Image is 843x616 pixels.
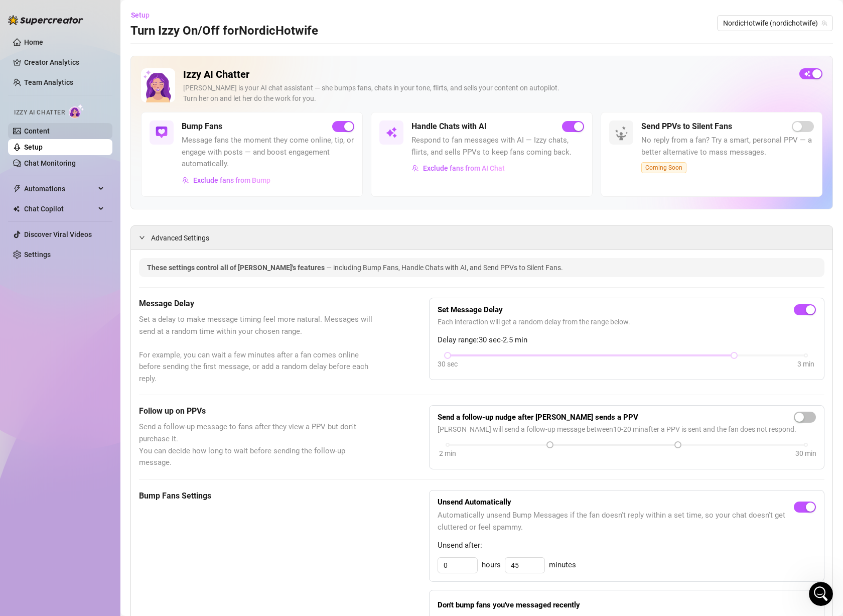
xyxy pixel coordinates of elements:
div: 2 min [439,448,456,459]
div: Hi! Thanks for reaching out. Yes, with the SuperAI subscription, 2,500 AI messages are included a... [8,294,165,365]
a: Team Analytics [24,78,73,86]
div: Hi there! Yes, Izzy can send audio. Could you share some examples so we can check on our end if t... [8,22,165,73]
span: Set a delay to make message timing feel more natural. Messages will send at a random time within ... [139,314,379,385]
img: Izzy AI Chatter [141,68,175,102]
span: — including Bump Fans, Handle Chats with AI, and Send PPVs to Silent Fans. [326,264,563,272]
img: svg%3e [385,127,397,139]
div: Ella says… [8,22,193,81]
span: NordicHotwife (nordichotwife) [723,16,827,31]
span: Automatically unsend Bump Messages if the fan doesn't reply within a set time, so your chat doesn... [438,510,794,533]
span: Chat Copilot [24,201,95,217]
div: Close [176,4,194,22]
div: Giselle says… [8,294,193,388]
span: Izzy AI Chatter [14,108,65,117]
span: Unsend after: [438,540,816,552]
div: anon says… [8,95,193,222]
img: silent-fans-ppv-o-N6Mmdf.svg [615,126,631,142]
div: 30 sec [438,358,458,369]
h5: Send PPVs to Silent Fans [641,120,732,133]
div: Hi, I see you change the billing and everything again... I think I have paid way yo much so far..... [36,95,193,221]
div: expanded [139,232,151,243]
a: Discover Viral Videos [24,230,92,238]
img: svg%3e [412,165,419,172]
h1: Giselle [49,5,75,13]
button: go back [7,4,26,23]
span: expanded [139,234,145,240]
button: Setup [130,7,158,23]
div: That is all I need. Does that mean that you will stop charinging the 5% as well? [44,227,185,257]
iframe: Intercom live chat [809,582,833,606]
strong: Unsend Automatically [438,498,511,507]
a: Home [24,38,43,46]
div: I do not want any AI package. I see that 2500 AI messages are included with [PERSON_NAME] in the ... [44,165,185,214]
button: Upload attachment [48,329,56,337]
img: Profile image for Giselle [17,273,27,283]
div: anon says… [8,221,193,271]
span: Respond to fan messages with AI — Izzy chats, flirts, and sells PPVs to keep fans coming back. [411,135,584,158]
span: minutes [549,559,576,571]
span: No reply from a fan? Try a smart, personal PPV — a better alternative to mass messages. [641,135,814,158]
h3: Turn Izzy On/Off for NordicHotwife [130,23,318,39]
a: Chat Monitoring [24,159,76,167]
div: <b>[PERSON_NAME]</b> joined the conversation [30,273,184,282]
span: thunderbolt [13,185,21,193]
span: [PERSON_NAME] will send a follow-up message between 10 - 20 min after a PPV is sent and the fan d... [438,424,816,435]
h5: Follow up on PPVs [139,405,379,417]
span: hours [482,559,501,571]
h5: Message Delay [139,298,379,310]
p: Active 14h ago [49,13,97,23]
span: Each interaction will get a random delay from the range below. [438,316,816,327]
span: Delay range: 30 sec - 2.5 min [438,334,816,346]
span: Exclude fans from AI Chat [423,164,505,172]
button: Home [157,4,176,23]
span: Coming Soon [641,162,686,173]
a: Creator Analytics [24,54,104,70]
div: Giselle says… [8,271,193,294]
button: Exclude fans from AI Chat [411,160,505,176]
img: AI Chatter [69,104,84,118]
div: [DATE] [8,82,193,95]
div: 30 min [795,448,816,459]
div: Hi! Thanks for reaching out. Yes, with the SuperAI subscription, 2,500 AI messages are included a... [16,300,157,359]
strong: Set Message Delay [438,305,503,314]
a: Setup [24,143,43,151]
h5: Handle Chats with AI [411,120,487,133]
span: Automations [24,181,95,197]
a: Settings [24,251,51,259]
img: Chat Copilot [13,205,20,212]
textarea: Message… [9,308,192,325]
h5: Bump Fans [182,120,222,133]
h5: Bump Fans Settings [139,490,379,502]
div: That is all I need. Does that mean that you will stop charinging the 5% as well? [36,221,193,263]
strong: Send a follow-up nudge after [PERSON_NAME] sends a PPV [438,413,638,422]
img: logo-BBDzfeDw.svg [8,15,83,25]
div: [PERSON_NAME] is your AI chat assistant — she bumps fans, chats in your tone, flirts, and sells y... [183,83,791,104]
img: svg%3e [182,177,189,184]
strong: Don't bump fans you've messaged recently [438,600,580,609]
button: Send a message… [172,325,188,341]
span: Exclude fans from Bump [193,176,270,184]
button: Emoji picker [16,329,24,337]
span: These settings control all of [PERSON_NAME]'s features [147,264,326,272]
span: Advanced Settings [151,232,209,243]
img: Profile image for Giselle [29,6,45,22]
img: svg%3e [156,127,168,139]
h2: Izzy AI Chatter [183,68,791,81]
div: 3 min [797,358,814,369]
div: Hi there! Yes, Izzy can send audio. Could you share some examples so we can check on our end if t... [16,28,157,67]
span: Message fans the moment they come online, tip, or engage with posts — and boost engagement automa... [182,135,354,170]
button: Gif picker [32,329,40,337]
button: Exclude fans from Bump [182,172,271,188]
div: Hi, I see you change the billing and everything again... I think I have paid way yo much so far..... [44,101,185,161]
a: Content [24,127,50,135]
span: Send a follow-up message to fans after they view a PPV but don't purchase it. You can decide how ... [139,421,379,468]
span: Setup [131,11,150,19]
span: team [821,20,827,26]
